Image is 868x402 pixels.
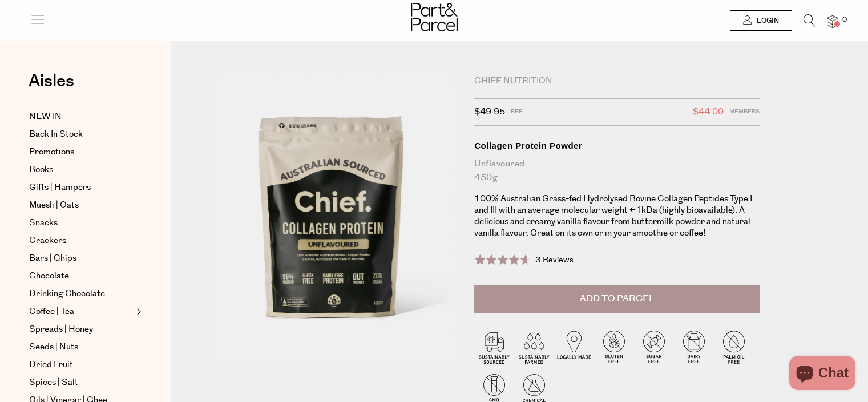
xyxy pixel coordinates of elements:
inbox-online-store-chat: Shopify online store chat [786,356,859,393]
img: P_P-ICONS-Live_Bec_V11_Sustainable_Farmed.svg [514,327,554,367]
div: Chief Nutrition [474,75,760,87]
span: Crackers [29,234,66,248]
span: 0 [839,15,850,25]
span: Muesli | Oats [29,198,79,212]
a: Snacks [29,216,133,230]
a: Seeds | Nuts [29,340,133,354]
span: Bars | Chips [29,252,76,265]
img: P_P-ICONS-Live_Bec_V11_Palm_Oil_Free.svg [714,327,754,367]
span: RRP [511,105,523,120]
img: P_P-ICONS-Live_Bec_V11_Gluten_Free.svg [594,327,634,367]
a: Gifts | Hampers [29,181,133,194]
a: Books [29,163,133,177]
span: Members [729,105,760,120]
img: Part&Parcel [411,3,458,31]
span: $44.00 [693,105,724,120]
a: Dried Fruit [29,358,133,372]
a: 0 [827,15,838,27]
a: Login [730,10,792,31]
img: P_P-ICONS-Live_Bec_V11_Sugar_Free.svg [634,327,674,367]
span: Spreads | Honey [29,323,93,336]
img: P_P-ICONS-Live_Bec_V11_Locally_Made_2.svg [554,327,594,367]
span: Login [754,16,779,26]
p: 100% Australian Grass-fed Hydrolysed Bovine Collagen Peptides Type I and III with an average mole... [474,193,760,239]
span: Books [29,163,53,177]
a: Aisles [29,73,74,101]
span: Aisles [29,69,74,94]
button: Add to Parcel [474,285,760,313]
span: Snacks [29,216,58,230]
span: Add to Parcel [580,292,655,305]
span: $49.95 [474,105,505,120]
span: Spices | Salt [29,376,78,389]
span: Chocolate [29,269,69,283]
div: Unflavoured 450g [474,157,760,185]
a: Spreads | Honey [29,323,133,336]
span: Coffee | Tea [29,305,74,319]
a: Chocolate [29,269,133,283]
a: Promotions [29,145,133,159]
a: NEW IN [29,110,133,124]
a: Spices | Salt [29,376,133,389]
span: Drinking Chocolate [29,287,105,301]
img: P_P-ICONS-Live_Bec_V11_Dairy_Free.svg [674,327,714,367]
a: Coffee | Tea [29,305,133,319]
a: Drinking Chocolate [29,287,133,301]
span: Gifts | Hampers [29,181,91,194]
span: NEW IN [29,110,62,124]
button: Expand/Collapse Coffee | Tea [134,305,142,319]
span: Promotions [29,145,74,159]
a: Bars | Chips [29,252,133,265]
div: Collagen Protein Powder [474,140,760,152]
a: Back In Stock [29,128,133,141]
img: P_P-ICONS-Live_Bec_V11_Sustainable_Sourced.svg [474,327,514,367]
a: Crackers [29,234,133,248]
span: Dried Fruit [29,358,73,372]
span: Seeds | Nuts [29,340,78,354]
span: 3 Reviews [535,254,574,266]
a: Muesli | Oats [29,198,133,212]
span: Back In Stock [29,128,83,141]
